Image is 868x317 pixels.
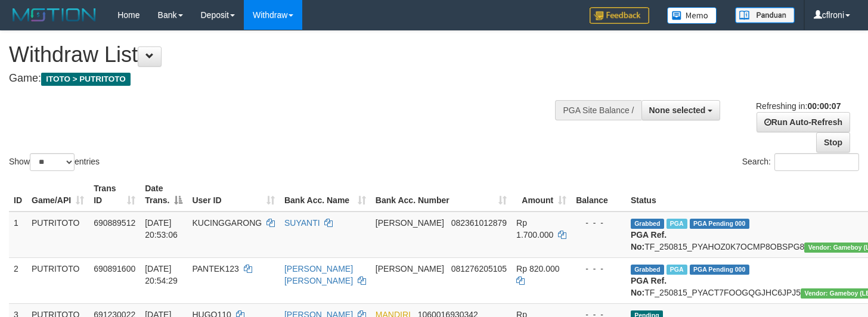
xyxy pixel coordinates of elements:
[631,265,664,275] span: Grabbed
[9,6,100,24] img: MOTION_logo.png
[371,178,511,212] th: Bank Acc. Number: activate to sort column ascending
[94,218,135,228] span: 690889512
[9,73,567,85] h4: Game:
[30,153,75,171] select: Showentries
[757,112,850,132] a: Run Auto-Refresh
[576,263,621,275] div: - - -
[9,212,27,258] td: 1
[666,219,687,229] span: Marked by cflfadyl
[9,257,27,303] td: 2
[667,7,717,24] img: Button%20Memo.svg
[192,264,238,274] span: PANTEK123
[816,132,850,153] a: Stop
[187,178,279,212] th: User ID: activate to sort column ascending
[140,178,187,212] th: Date Trans.: activate to sort column descending
[145,264,178,285] span: [DATE] 20:54:29
[27,178,89,212] th: Game/API: activate to sort column ascending
[9,43,567,67] h1: Withdraw List
[631,276,666,297] b: PGA Ref. No:
[511,178,571,212] th: Amount: activate to sort column ascending
[735,7,795,23] img: panduan.png
[641,100,721,120] button: None selected
[631,230,666,251] b: PGA Ref. No:
[192,218,262,228] span: KUCINGGARONG
[631,219,664,229] span: Grabbed
[284,218,320,228] a: SUYANTI
[516,264,559,274] span: Rp 820.000
[451,264,507,274] span: Copy 081276205105 to clipboard
[742,153,859,171] label: Search:
[41,73,131,86] span: ITOTO > PUTRITOTO
[27,212,89,258] td: PUTRITOTO
[89,178,140,212] th: Trans ID: activate to sort column ascending
[376,264,444,274] span: [PERSON_NAME]
[690,219,749,229] span: PGA Pending
[516,218,553,240] span: Rp 1.700.000
[590,7,649,24] img: Feedback.jpg
[284,264,353,285] a: [PERSON_NAME] [PERSON_NAME]
[756,101,841,111] span: Refreshing in:
[94,264,135,274] span: 690891600
[571,178,626,212] th: Balance
[649,105,706,115] span: None selected
[27,257,89,303] td: PUTRITOTO
[376,218,444,228] span: [PERSON_NAME]
[666,265,687,275] span: Marked by cflfadyl
[451,218,507,228] span: Copy 082361012879 to clipboard
[774,153,859,171] input: Search:
[145,218,178,240] span: [DATE] 20:53:06
[576,217,621,229] div: - - -
[690,265,749,275] span: PGA Pending
[555,100,641,120] div: PGA Site Balance /
[807,101,841,111] strong: 00:00:07
[9,178,27,212] th: ID
[280,178,371,212] th: Bank Acc. Name: activate to sort column ascending
[9,153,100,171] label: Show entries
